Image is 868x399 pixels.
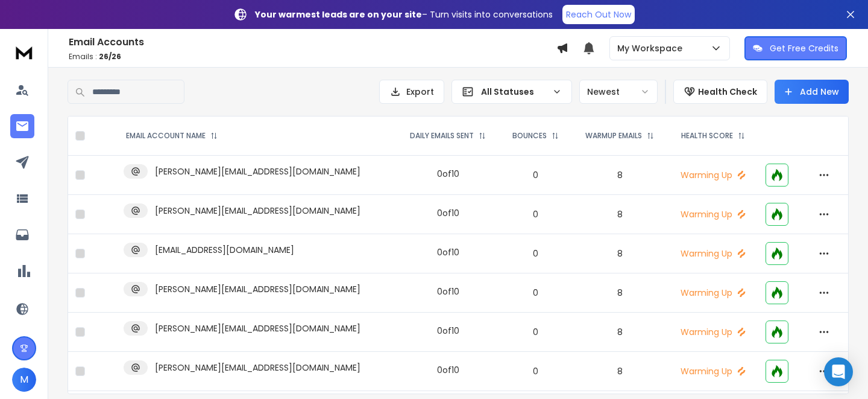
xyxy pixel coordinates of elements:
p: [PERSON_NAME][EMAIL_ADDRESS][DOMAIN_NAME] [155,205,360,217]
div: 0 of 10 [437,286,459,298]
button: M [12,368,36,392]
button: Get Free Credits [744,36,847,60]
p: 0 [507,365,564,377]
h1: Email Accounts [69,35,556,49]
div: 0 of 10 [437,168,459,180]
button: Newest [579,80,658,104]
p: 0 [507,247,564,260]
p: HEALTH SCORE [681,131,733,141]
p: 0 [507,287,564,299]
p: [EMAIL_ADDRESS][DOMAIN_NAME] [155,244,294,256]
div: EMAIL ACCOUNT NAME [126,131,218,141]
div: 0 of 10 [437,246,459,258]
p: Warming Up [675,326,752,338]
td: 8 [571,273,667,313]
img: logo [12,41,36,63]
td: 8 [571,313,667,352]
td: 8 [571,195,667,234]
div: Open Intercom Messenger [824,357,853,386]
div: 0 of 10 [437,207,459,219]
p: All Statuses [481,86,547,98]
button: Health Check [673,80,767,104]
td: 8 [571,156,667,195]
p: Reach Out Now [566,8,631,21]
p: [PERSON_NAME][EMAIL_ADDRESS][DOMAIN_NAME] [155,283,360,295]
a: Reach Out Now [562,5,635,24]
div: 0 of 10 [437,325,459,337]
p: Warming Up [675,247,752,260]
p: [PERSON_NAME][EMAIL_ADDRESS][DOMAIN_NAME] [155,165,360,177]
p: Warming Up [675,208,752,220]
p: 0 [507,169,564,181]
div: 0 of 10 [437,364,459,376]
p: My Workspace [617,42,687,54]
p: Emails : [69,52,556,62]
p: Health Check [698,86,757,98]
p: [PERSON_NAME][EMAIL_ADDRESS][DOMAIN_NAME] [155,362,360,374]
p: DAILY EMAILS SENT [410,131,474,141]
p: 0 [507,208,564,220]
p: Warming Up [675,365,752,377]
p: [PERSON_NAME][EMAIL_ADDRESS][DOMAIN_NAME] [155,322,360,334]
p: Warming Up [675,169,752,181]
button: Add New [775,80,849,104]
td: 8 [571,352,667,391]
strong: Your warmest leads are on your site [255,8,422,21]
p: 0 [507,326,564,338]
span: 26 / 26 [99,51,121,62]
p: Get Free Credits [770,42,838,54]
p: BOUNCES [512,131,547,141]
button: Export [379,80,444,104]
p: – Turn visits into conversations [255,8,553,21]
p: Warming Up [675,287,752,299]
p: WARMUP EMAILS [585,131,642,141]
td: 8 [571,234,667,273]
